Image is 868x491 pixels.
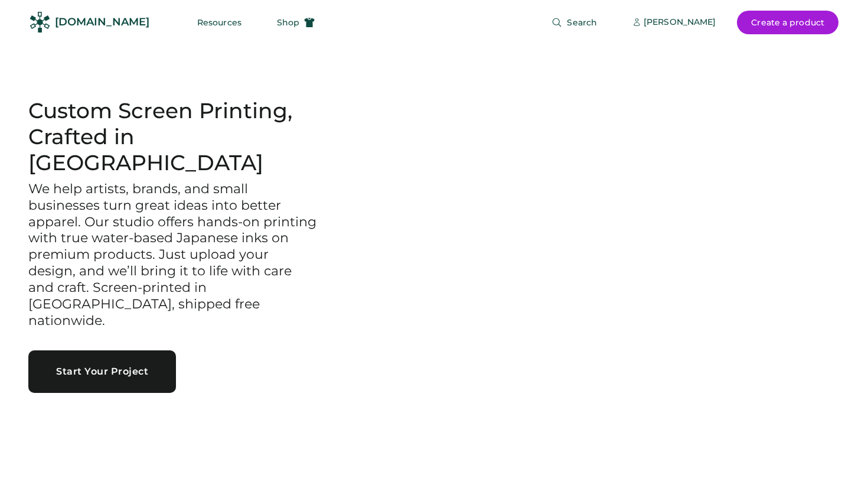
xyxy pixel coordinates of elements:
[28,98,319,176] h1: Custom Screen Printing, Crafted in [GEOGRAPHIC_DATA]
[567,18,597,27] span: Search
[55,15,149,30] div: [DOMAIN_NAME]
[263,11,329,34] button: Shop
[644,17,716,28] div: [PERSON_NAME]
[277,18,299,27] span: Shop
[183,11,256,34] button: Resources
[30,12,50,32] img: Rendered Logo - Screens
[28,181,319,329] h3: We help artists, brands, and small businesses turn great ideas into better apparel. Our studio of...
[737,11,838,34] button: Create a product
[28,350,176,393] button: Start Your Project
[537,11,611,34] button: Search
